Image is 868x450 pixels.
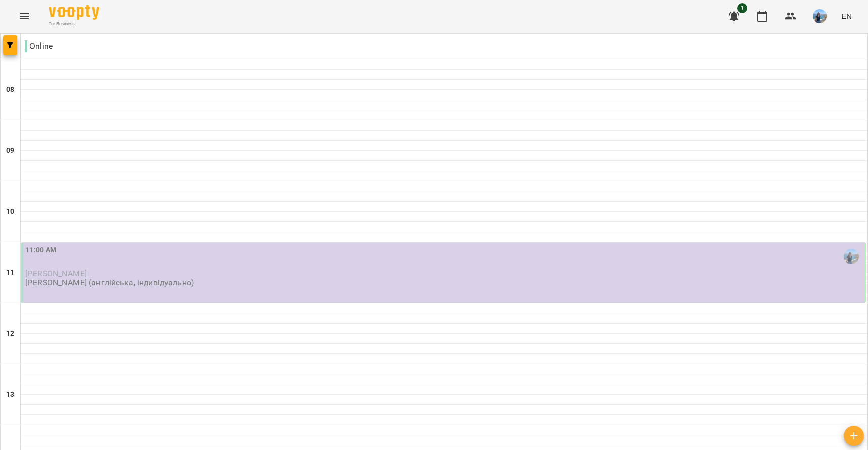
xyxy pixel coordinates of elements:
img: Voopty Logo [49,5,99,20]
button: Add lesson [844,426,864,446]
h6: 13 [6,389,14,400]
p: Online [25,40,53,52]
button: EN [837,7,856,25]
h6: 12 [6,328,14,339]
img: 8b0d75930c4dba3d36228cba45c651ae.jpg [813,9,827,23]
h6: 11 [6,267,14,278]
img: Ковальовська Анастасія Вячеславівна (а) [844,249,859,264]
span: [PERSON_NAME] [25,269,87,278]
span: 1 [737,3,747,13]
label: 11:00 AM [25,245,56,256]
button: Menu [12,4,37,28]
span: EN [841,11,852,21]
h6: 10 [6,206,14,217]
p: [PERSON_NAME] (англійська, індивідуально) [25,278,194,287]
span: For Business [49,21,99,27]
h6: 08 [6,84,14,95]
h6: 09 [6,145,14,156]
